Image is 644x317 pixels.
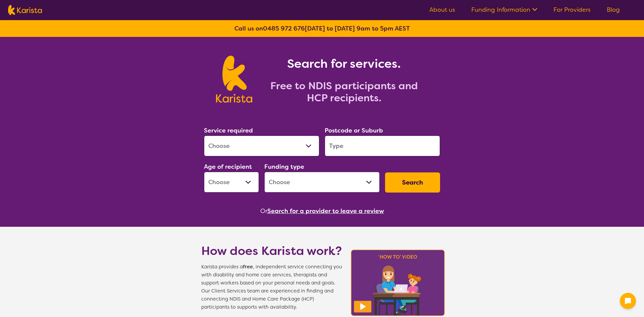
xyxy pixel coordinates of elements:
a: About us [429,6,455,14]
button: Search [385,172,440,193]
span: Karista provides a , independent service connecting you with disability and home care services, t... [201,263,342,311]
a: Blog [607,6,620,14]
a: Funding Information [471,6,537,14]
a: 0485 972 676 [263,24,305,33]
input: Type [325,136,440,156]
h2: Free to NDIS participants and HCP recipients. [260,80,428,104]
span: Or [260,206,267,216]
b: free [243,264,253,270]
h1: Search for services. [260,56,428,72]
label: Postcode or Suburb [325,126,383,135]
a: For Providers [553,6,591,14]
img: Karista logo [8,5,42,15]
h1: How does Karista work? [201,243,342,259]
button: Search for a provider to leave a review [267,206,384,216]
img: Karista logo [216,56,252,103]
label: Age of recipient [204,163,252,171]
b: Call us on [DATE] to [DATE] 9am to 5pm AEST [234,24,410,33]
label: Service required [204,126,253,135]
label: Funding type [264,163,304,171]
